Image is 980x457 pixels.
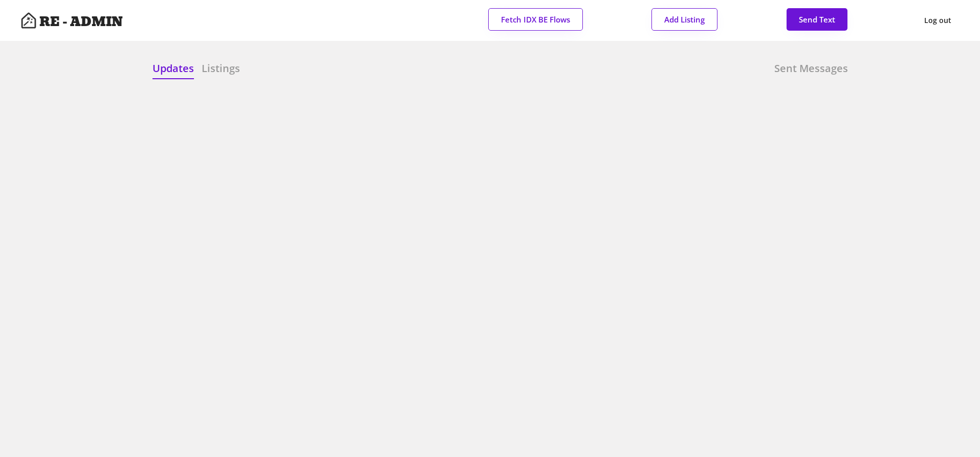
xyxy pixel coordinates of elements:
[916,9,960,32] button: Log out
[20,12,37,29] img: Artboard%201%20copy%203.svg
[651,8,717,31] button: Add Listing
[787,8,847,31] button: Send Text
[774,61,848,76] h6: Sent Messages
[39,15,123,29] h4: RE - ADMIN
[202,61,240,76] h6: Listings
[488,8,583,31] button: Fetch IDX BE Flows
[153,61,194,76] h6: Updates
